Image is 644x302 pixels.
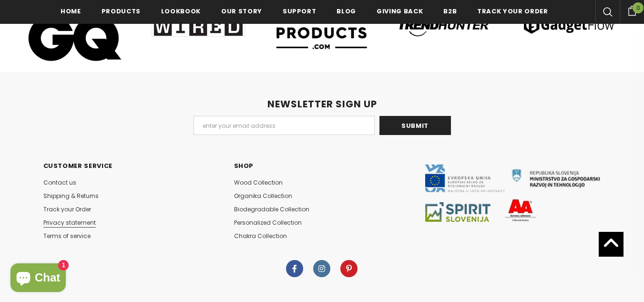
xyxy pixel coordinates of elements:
span: Privacy statement [43,219,96,227]
img: Best Products.com Logo [274,13,369,52]
a: Chakra Collection [234,229,287,243]
span: Customer Service [43,161,112,170]
span: Giving back [377,7,423,16]
span: Personalized Collection [234,219,302,227]
span: Biodegradable Collection [234,205,309,213]
a: Biodegradable Collection [234,203,309,216]
span: Home [61,7,81,16]
inbox-online-store-chat: Shopify online store chat [8,263,69,294]
span: Track your order [477,7,548,16]
img: Wired Logo [151,13,246,37]
a: Privacy statement [43,216,96,229]
span: Contact us [43,178,76,187]
span: Shipping & Returns [43,192,99,200]
a: Personalized Collection [234,216,302,229]
img: Javni Razpis [425,164,601,221]
span: Our Story [221,7,262,16]
a: Wood Collection [234,176,283,189]
span: Products [102,7,141,16]
a: 0 [620,4,644,16]
a: Javni razpis [425,188,601,197]
span: SHOP [234,161,254,170]
span: Blog [337,7,356,16]
span: Lookbook [161,7,201,16]
span: B2B [443,7,457,16]
span: Terms of service [43,232,91,240]
span: Track your Order [43,205,91,213]
a: Shipping & Returns [43,189,99,203]
img: Gadget Flow Logo [521,13,616,36]
span: 0 [633,2,644,13]
a: Terms of service [43,229,91,243]
a: Organika Collection [234,189,292,203]
span: Wood Collection [234,178,283,187]
a: Track your Order [43,203,91,216]
img: Trend Hunter Logo [398,13,493,37]
span: NEWSLETTER SIGN UP [267,97,377,111]
input: Submit [379,116,451,135]
span: support [283,7,317,16]
span: Organika Collection [234,192,292,200]
a: Contact us [43,176,76,189]
input: Email Address [194,116,375,135]
img: GQ Logo [27,13,123,62]
span: Chakra Collection [234,232,287,240]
